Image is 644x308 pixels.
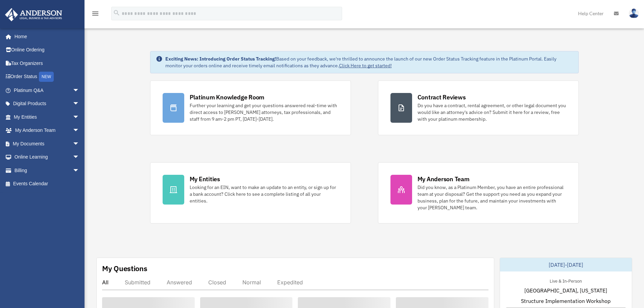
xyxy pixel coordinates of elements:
span: arrow_drop_down [73,124,86,138]
a: My Entities Looking for an EIN, want to make an update to an entity, or sign up for a bank accoun... [150,162,351,223]
div: Expedited [277,279,303,286]
div: Contract Reviews [418,93,466,101]
a: Order StatusNEW [5,70,90,84]
span: arrow_drop_down [73,84,86,97]
div: Normal [242,279,261,286]
div: Based on your feedback, we're thrilled to announce the launch of our new Order Status Tracking fe... [165,55,573,69]
img: Anderson Advisors Platinum Portal [3,8,64,21]
div: Further your learning and get your questions answered real-time with direct access to [PERSON_NAM... [190,102,338,122]
img: User Pic [629,8,639,18]
div: Did you know, as a Platinum Member, you have an entire professional team at your disposal? Get th... [418,184,566,211]
i: search [113,9,120,17]
a: Click Here to get started! [339,63,392,69]
span: [GEOGRAPHIC_DATA], [US_STATE] [524,286,607,294]
div: Closed [208,279,226,286]
span: arrow_drop_down [73,110,86,124]
div: Do you have a contract, rental agreement, or other legal document you would like an attorney's ad... [418,102,566,122]
a: Online Learningarrow_drop_down [5,150,90,164]
div: Submitted [125,279,150,286]
strong: Exciting News: Introducing Order Status Tracking! [165,56,276,62]
div: Looking for an EIN, want to make an update to an entity, or sign up for a bank account? Click her... [190,184,338,204]
div: My Entities [190,175,220,183]
a: My Entitiesarrow_drop_down [5,110,90,124]
i: menu [91,9,99,18]
a: My Anderson Teamarrow_drop_down [5,124,90,137]
div: NEW [39,72,54,82]
a: Tax Organizers [5,56,90,70]
a: Platinum Knowledge Room Further your learning and get your questions answered real-time with dire... [150,80,351,135]
a: Billingarrow_drop_down [5,164,90,177]
span: arrow_drop_down [73,97,86,111]
a: menu [91,12,99,18]
div: Live & In-Person [544,277,587,284]
a: Online Ordering [5,43,90,57]
div: All [102,279,109,286]
a: My Anderson Team Did you know, as a Platinum Member, you have an entire professional team at your... [378,162,579,223]
div: [DATE]-[DATE] [500,258,632,271]
div: My Questions [102,263,147,274]
a: Contract Reviews Do you have a contract, rental agreement, or other legal document you would like... [378,80,579,135]
div: Answered [167,279,192,286]
div: My Anderson Team [418,175,470,183]
a: Digital Productsarrow_drop_down [5,97,90,111]
div: Platinum Knowledge Room [190,93,265,101]
span: arrow_drop_down [73,164,86,177]
a: Home [5,30,86,43]
span: arrow_drop_down [73,137,86,151]
span: arrow_drop_down [73,150,86,164]
a: Platinum Q&Aarrow_drop_down [5,84,90,97]
span: Structure Implementation Workshop [521,297,611,305]
a: My Documentsarrow_drop_down [5,137,90,150]
a: Events Calendar [5,177,90,191]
